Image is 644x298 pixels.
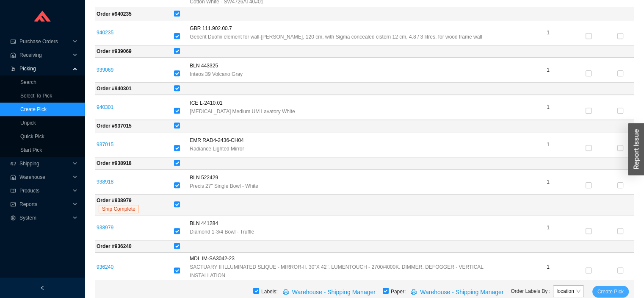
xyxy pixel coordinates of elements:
[97,142,113,148] a: 937015
[527,95,570,120] td: 1
[10,188,16,193] span: read
[97,11,132,17] strong: Order # 940235
[97,264,113,270] a: 936240
[97,225,113,231] a: 938979
[556,286,580,297] span: location
[592,286,629,298] button: Create Pick
[19,198,70,211] span: Reports
[97,123,132,129] strong: Order # 937015
[411,289,418,296] span: printer
[10,202,16,207] span: fund
[97,160,132,166] strong: Order # 938918
[190,136,243,145] span: EMR RAD4-2436-CH04
[597,287,624,296] span: Create Pick
[19,211,70,225] span: System
[99,205,139,213] span: Ship Complete
[20,134,44,139] a: Quick Pick
[190,107,295,116] span: [MEDICAL_DATA] Medium UM Lavatory White
[20,93,52,99] a: Select To Pick
[97,30,113,36] a: 940235
[527,215,570,240] td: 1
[97,243,132,249] strong: Order # 936240
[190,228,254,236] span: Diamond 1-3/4 Bowl - Truffle
[190,254,235,263] span: MDL IM-SA3042-23
[406,286,511,298] button: printerWarehouse - Shipping Manager
[10,215,16,220] span: setting
[190,70,243,78] span: Inteos 39 Volcano Gray
[278,286,383,298] button: printerWarehouse - Shipping Manager
[420,287,503,297] span: Warehouse - Shipping Manager
[527,20,570,45] td: 1
[190,99,222,107] span: ICE L-2410.01
[97,48,132,54] strong: Order # 939069
[20,106,47,112] a: Create Pick
[20,79,36,85] a: Search
[190,219,218,228] span: BLN 441284
[10,39,16,44] span: credit-card
[19,35,70,48] span: Purchase Orders
[97,67,113,73] a: 939069
[190,145,244,153] span: Radiance Lighted Mirror
[527,58,570,83] td: 1
[97,86,132,92] strong: Order # 940301
[19,62,70,75] span: Picking
[19,157,70,170] span: Shipping
[190,173,218,182] span: BLN 522429
[20,120,36,126] a: Unpick
[292,287,376,297] span: Warehouse - Shipping Manager
[19,48,70,62] span: Receiving
[97,198,132,203] strong: Order # 938979
[190,61,218,70] span: BLN 443325
[19,170,70,184] span: Warehouse
[97,104,113,110] a: 940301
[190,24,232,33] span: GBR 111.902.00.7
[527,170,570,195] td: 1
[97,179,113,185] a: 938918
[527,253,570,282] td: 1
[511,285,553,297] label: Order Labels By
[40,285,45,290] span: left
[190,263,501,280] span: SACTUARY II ILLUMINATED SLIQUE - MIRROR-II. 30"X 42". LUMENTOUCH - 2700/4000K. DIMMER. DEFOGGER -...
[283,289,290,296] span: printer
[527,132,570,157] td: 1
[190,182,258,190] span: Precis 27" Single Bowl - White
[190,33,482,41] span: Geberit Duofix element for wall-[PERSON_NAME], 120 cm, with Sigma concealed cistern 12 cm, 4.8 / ...
[20,147,42,153] a: Start Pick
[19,184,70,198] span: Products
